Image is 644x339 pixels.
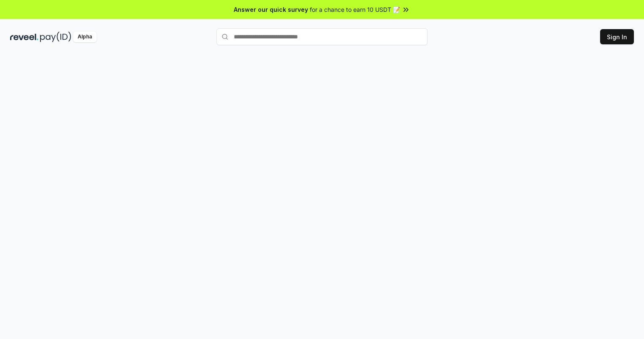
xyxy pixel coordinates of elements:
div: Alpha [73,32,97,42]
button: Sign In [600,29,634,44]
span: for a chance to earn 10 USDT 📝 [310,5,400,14]
img: pay_id [40,32,71,42]
img: reveel_dark [10,32,38,42]
span: Answer our quick survey [234,5,308,14]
